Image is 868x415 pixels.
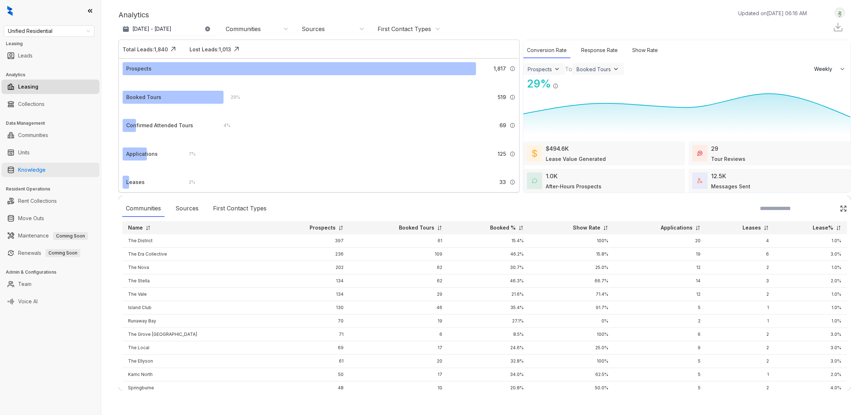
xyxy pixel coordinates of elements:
td: 1.0% [775,261,847,274]
a: Communities [18,128,48,142]
div: Booked Tours [576,66,611,72]
td: 1.0% [775,301,847,315]
a: Leads [18,48,33,63]
p: Booked % [490,224,516,231]
td: 25.0% [529,341,614,355]
p: [DATE] - [DATE] [132,25,171,33]
div: Prospects [528,66,552,72]
td: The Era Collective [122,248,267,261]
img: Click Icon [840,205,847,212]
img: Info [553,83,558,89]
div: Prospects [126,65,152,73]
td: 2 [706,261,775,274]
img: sorting [145,225,151,231]
div: First Contact Types [209,200,270,217]
td: 3.0% [775,248,847,261]
button: Weekly [810,63,850,76]
div: 29 % [523,76,551,92]
img: Info [510,123,515,128]
td: 5 [614,301,706,315]
td: 3.0% [775,328,847,341]
td: 27.1% [448,315,529,328]
img: sorting [518,225,524,231]
img: AfterHoursConversations [532,178,537,184]
td: 50.0% [529,381,614,395]
td: 71 [267,328,349,341]
button: [DATE] - [DATE] [119,22,216,35]
td: 2 [706,288,775,301]
td: 61 [349,234,448,248]
td: 19 [349,315,448,328]
td: 6 [706,248,775,261]
span: 33 [499,178,506,186]
td: 2.0% [775,368,847,381]
td: 4 [706,234,775,248]
td: The Vale [122,288,267,301]
td: 236 [267,248,349,261]
img: sorting [437,225,442,231]
td: 34.0% [448,368,529,381]
td: 30.7% [448,261,529,274]
p: Show Rate [573,224,600,231]
img: logo [7,6,13,16]
div: Lease Value Generated [546,155,606,163]
img: LeaseValue [532,149,537,158]
p: Name [128,224,143,231]
li: Move Outs [1,211,99,226]
td: 19 [614,248,706,261]
div: After-Hours Prospects [546,183,601,190]
a: Team [18,277,31,291]
img: Info [510,94,515,100]
div: 12.5K [711,172,726,180]
td: 50 [267,368,349,381]
img: sorting [836,225,841,231]
li: Knowledge [1,163,99,177]
span: Weekly [814,65,836,73]
td: 4.0% [775,381,847,395]
div: Messages Sent [711,183,750,190]
td: 134 [267,274,349,288]
td: 202 [267,261,349,274]
td: 71.4% [529,288,614,301]
img: sorting [763,225,769,231]
p: Leases [743,224,761,231]
li: Communities [1,128,99,142]
td: 109 [349,248,448,261]
li: Collections [1,97,99,111]
td: 2 [706,341,775,355]
td: 0% [529,315,614,328]
img: Click Icon [558,77,569,87]
li: Team [1,277,99,291]
td: 3.0% [775,355,847,368]
td: 1 [706,301,775,315]
td: 6 [614,328,706,341]
p: Lease% [813,224,833,231]
img: UserAvatar [835,9,845,17]
img: ViewFilterArrow [612,65,620,73]
td: 12 [614,288,706,301]
td: 1 [706,315,775,328]
img: Info [510,151,515,157]
td: 5 [614,355,706,368]
td: 5 [614,381,706,395]
p: Applications [661,224,693,231]
td: 2 [706,355,775,368]
div: 29 % [224,93,240,101]
td: 134 [267,288,349,301]
td: Springburne [122,381,267,395]
td: 1.0% [775,234,847,248]
td: 2.0% [775,274,847,288]
td: 6 [349,328,448,341]
p: Prospects [310,224,336,231]
td: The Stella [122,274,267,288]
h3: Analytics [6,72,101,78]
h3: Leasing [6,40,101,47]
h3: Data Management [6,120,101,127]
div: To [565,65,572,73]
li: Leasing [1,80,99,94]
td: 2 [706,328,775,341]
p: Updated on [DATE] 06:16 AM [738,9,807,17]
td: 20 [349,355,448,368]
span: 1,817 [494,65,506,73]
div: Sources [302,25,325,33]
